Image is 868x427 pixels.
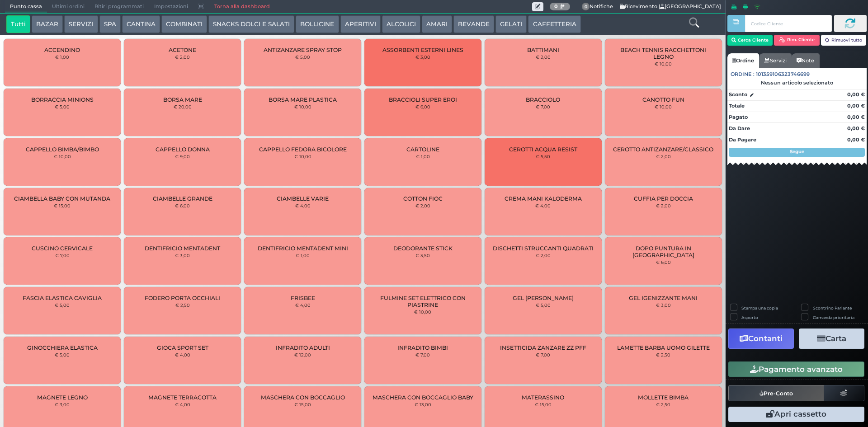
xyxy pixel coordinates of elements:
div: Nessun articolo selezionato [727,80,867,86]
small: € 10,00 [54,154,71,159]
small: € 7,00 [536,352,550,357]
span: CAPPELLO FEDORA BICOLORE [259,146,347,153]
small: € 5,50 [536,154,550,159]
span: BEACH TENNIS RACCHETTONI LEGNO [612,47,714,60]
span: GEL IGENIZZANTE MANI [629,295,698,301]
small: € 3,50 [415,253,430,258]
small: € 1,00 [416,154,430,159]
small: € 7,00 [536,104,550,109]
button: CAFFETTERIA [528,15,580,33]
small: € 2,00 [656,203,671,208]
button: GELATI [495,15,527,33]
small: € 5,00 [55,302,70,308]
span: GEL [PERSON_NAME] [513,295,574,301]
small: € 4,00 [535,203,551,208]
button: SNACKS DOLCI E SALATI [208,15,294,33]
button: AMARI [422,15,452,33]
small: € 6,00 [415,104,430,109]
small: € 10,00 [655,104,672,109]
button: Carta [799,328,864,349]
span: CAPPELLO BIMBA/BIMBO [26,146,99,153]
small: € 13,00 [415,402,431,407]
strong: 0,00 € [847,91,865,98]
small: € 4,00 [175,402,190,407]
small: € 20,00 [174,104,192,109]
label: Comanda prioritaria [813,314,854,320]
span: DISCHETTI STRUCCANTI QUADRATI [493,245,594,252]
span: DENTIFRICIO MENTADENT [145,245,220,252]
b: 0 [554,3,558,9]
strong: Da Pagare [729,136,756,143]
span: FRISBEE [291,295,315,301]
small: € 2,00 [175,54,190,60]
button: SPA [99,15,121,33]
strong: 0,00 € [847,103,865,109]
span: INFRADITO BIMBI [397,344,448,351]
span: CUFFIA PER DOCCIA [634,195,693,202]
small: € 2,50 [656,352,670,357]
small: € 5,00 [55,352,70,357]
span: BRACCIOLO [526,96,560,103]
small: € 9,00 [175,154,190,159]
small: € 10,00 [414,309,431,314]
span: BORSA MARE [163,96,202,103]
span: LAMETTE BARBA UOMO GILETTE [617,344,710,351]
strong: Totale [729,103,745,109]
small: € 12,00 [294,352,311,357]
span: FASCIA ELASTICA CAVIGLIA [23,295,102,301]
span: ACETONE [169,47,196,53]
span: Impostazioni [149,0,193,13]
small: € 5,00 [536,302,551,308]
strong: 0,00 € [847,136,865,143]
strong: Segue [790,149,804,155]
a: Servizi [759,53,792,68]
span: INFRADITO ADULTI [276,344,330,351]
span: Ultimi ordini [47,0,90,13]
button: SERVIZI [64,15,98,33]
span: CANOTTO FUN [642,96,684,103]
small: € 6,00 [656,259,671,265]
small: € 1,00 [55,54,69,60]
button: CANTINA [122,15,160,33]
button: Cerca Cliente [727,35,773,46]
span: CARTOLINE [406,146,439,153]
label: Stampa una copia [741,305,778,311]
a: Ordine [727,53,759,68]
span: BRACCIOLI SUPER EROI [389,96,457,103]
button: Pre-Conto [728,385,824,401]
span: MATERASSINO [522,394,564,401]
button: APERITIVI [340,15,381,33]
small: € 5,00 [55,104,70,109]
small: € 10,00 [655,61,672,66]
small: € 2,50 [175,302,190,308]
small: € 2,00 [656,154,671,159]
small: € 15,00 [535,402,552,407]
small: € 2,00 [415,203,430,208]
button: BOLLICINE [296,15,339,33]
small: € 7,00 [55,253,70,258]
button: Rim. Cliente [774,35,820,46]
small: € 2,00 [536,54,551,60]
small: € 10,00 [294,154,311,159]
button: Tutti [6,15,30,33]
span: MAGNETE LEGNO [37,394,88,401]
span: MOLLETTE BIMBA [638,394,689,401]
span: CAPPELLO DONNA [156,146,210,153]
small: € 3,00 [175,253,190,258]
span: MASCHERA CON BOCCAGLIO BABY [373,394,473,401]
strong: 0,00 € [847,114,865,120]
small: € 3,00 [55,402,70,407]
button: BAZAR [32,15,63,33]
span: BATTIMANI [527,47,559,53]
span: ASSORBENTI ESTERNI LINES [382,47,463,53]
strong: Sconto [729,91,747,99]
label: Scontrino Parlante [813,305,852,311]
span: CIAMBELLA BABY CON MUTANDA [14,195,110,202]
span: CIAMBELLE GRANDE [153,195,212,202]
button: ALCOLICI [382,15,420,33]
span: ACCENDINO [44,47,80,53]
small: € 4,00 [175,352,190,357]
span: GINOCCHIERA ELASTICA [27,344,98,351]
label: Asporto [741,314,758,320]
span: DENTIFRICIO MENTADENT MINI [258,245,348,252]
